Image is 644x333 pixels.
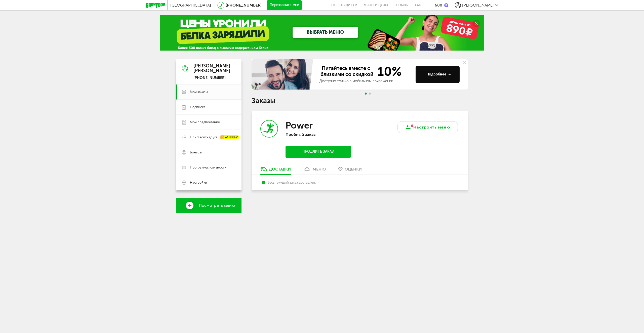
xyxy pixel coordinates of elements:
[170,3,211,8] span: [GEOGRAPHIC_DATA]
[319,65,374,78] span: Питайтесь вместе с близкими со скидкой
[220,135,239,140] div: +1000 ₽
[336,166,364,175] a: Оценки
[267,0,302,10] button: Перезвоните мне
[190,165,226,170] span: Программа лояльности
[190,150,202,155] span: Бонусы
[313,167,326,172] div: меню
[397,121,458,133] button: Настроить меню
[252,59,314,90] img: family-banner.579af9d.jpg
[293,27,358,38] a: ВЫБРАТЬ МЕНЮ
[190,105,205,109] span: Подписка
[435,3,442,8] div: 600
[190,120,220,124] span: Мои предпочтения
[365,93,367,95] span: Go to slide 1
[193,64,230,74] div: [PERSON_NAME] [PERSON_NAME]
[301,166,328,175] a: меню
[286,132,351,137] p: Пробный заказ
[269,167,291,172] div: Доставки
[286,146,351,158] button: Продлить заказ
[176,198,242,213] a: Посмотреть меню
[176,175,242,190] a: Настройки
[176,145,242,160] a: Бонусы
[426,72,451,77] div: Подробнее
[190,90,208,94] span: Мои заказы
[416,66,460,83] button: Подробнее
[345,167,362,172] span: Оценки
[190,135,217,140] span: Пригласить друга
[286,120,313,131] h3: Power
[374,65,402,78] span: 10%
[462,3,494,8] span: [PERSON_NAME]
[199,203,235,208] span: Посмотреть меню
[190,180,207,185] span: Настройки
[176,160,242,175] a: Программа лояльности
[319,79,412,84] div: Доступно только в мобильном приложении
[252,98,468,104] h1: Заказы
[262,181,457,184] div: Весь текущий заказ доставлен.
[193,76,230,80] div: [PHONE_NUMBER]
[226,3,262,8] a: [PHONE_NUMBER]
[258,166,293,175] a: Доставки
[444,3,448,7] img: bonus_b.cdccf46.png
[176,85,242,100] a: Мои заказы
[176,115,242,130] a: Мои предпочтения
[176,130,242,145] a: Пригласить друга +1000 ₽
[369,93,371,95] span: Go to slide 2
[176,100,242,115] a: Подписка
